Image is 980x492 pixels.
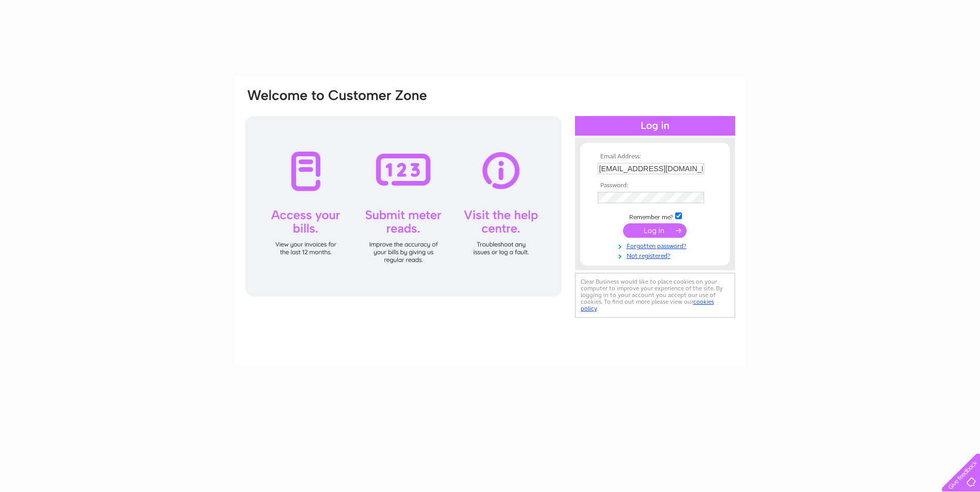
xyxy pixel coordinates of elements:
[598,240,715,250] a: Forgotten password?
[623,223,687,238] input: Submit
[595,153,715,160] th: Email Address:
[595,182,715,189] th: Password:
[595,211,715,221] td: Remember me?
[581,298,714,312] a: cookies policy
[575,273,735,318] div: Clear Business would like to place cookies on your computer to improve your experience of the sit...
[598,250,715,260] a: Not registered?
